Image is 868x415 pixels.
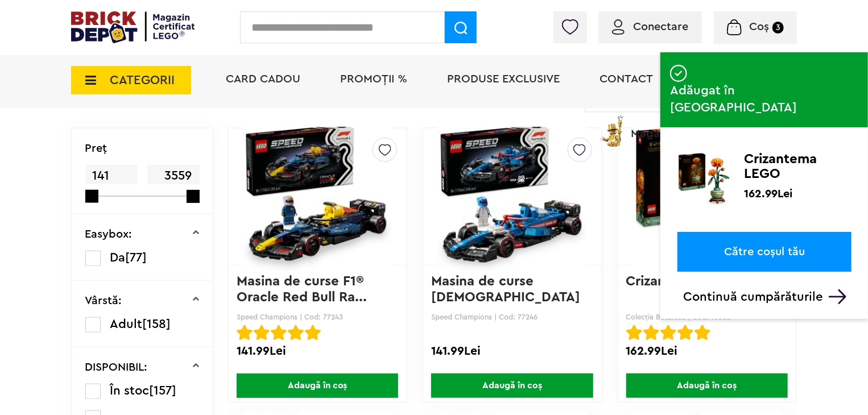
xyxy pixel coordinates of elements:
[143,318,171,330] span: [158]
[85,362,148,373] p: DISPONIBIL:
[677,232,852,272] a: Către coșul tău
[110,251,126,264] span: Da
[85,165,137,202] span: 141 Lei
[254,325,270,341] img: Evaluare cu stele
[271,325,287,341] img: Evaluare cu stele
[431,344,593,359] div: 141.99Lei
[229,374,406,398] a: Adaugă în coș
[237,275,368,304] a: Masina de curse F1® Oracle Red Bull Ra...
[749,21,769,32] span: Coș
[660,325,676,341] img: Evaluare cu stele
[85,295,122,306] p: Vârstă:
[110,384,150,397] span: În stoc
[677,152,733,208] img: Crizantema LEGO
[626,313,788,321] p: Colecția Botanică | Cod: 10368
[695,325,710,341] img: Evaluare cu stele
[626,275,739,288] a: Crizantema LEGO
[631,113,779,139] span: Magazine Certificate LEGO®
[633,21,688,32] span: Conectare
[431,313,593,321] p: Speed Champions | Cod: 77246
[126,251,147,264] span: [77]
[829,289,846,304] img: Arrow%20-%20Down.svg
[660,141,671,152] img: addedtocart
[431,275,584,320] a: Masina de curse [DEMOGRAPHIC_DATA] Cash App RB V...
[612,21,688,32] a: Conectare
[437,117,586,276] img: Masina de curse F1® Visa Cash App RB VCARB 01
[85,229,133,240] p: Easybox:
[683,289,852,304] p: Continuă cumpărăturile
[85,143,108,154] p: Preţ
[600,73,653,85] a: Contact
[618,374,796,398] a: Adaugă în coș
[677,325,693,341] img: Evaluare cu stele
[150,384,177,397] span: [157]
[237,313,398,321] p: Speed Champions | Cod: 77243
[626,325,642,341] img: Evaluare cu stele
[643,325,659,341] img: Evaluare cu stele
[340,73,407,85] a: PROMOȚII %
[670,82,858,116] span: Adăugat în [GEOGRAPHIC_DATA]
[772,22,784,34] small: 3
[305,325,321,341] img: Evaluare cu stele
[288,325,304,341] img: Evaluare cu stele
[110,318,143,330] span: Adult
[237,325,253,341] img: Evaluare cu stele
[744,186,792,198] p: 162.99Lei
[110,74,175,86] span: CATEGORII
[243,117,392,276] img: Masina de curse F1® Oracle Red Bull Racing RB20
[147,165,199,202] span: 3559 Lei
[744,152,852,181] p: Crizantema LEGO
[633,117,782,276] img: Crizantema LEGO
[447,73,560,85] a: Produse exclusive
[423,374,601,398] a: Adaugă în coș
[670,65,687,82] img: addedtocart
[431,374,593,398] span: Adaugă în coș
[237,344,398,359] div: 141.99Lei
[237,374,398,398] span: Adaugă în coș
[626,344,788,359] div: 162.99Lei
[626,374,788,398] span: Adaugă în coș
[226,73,300,85] a: Card Cadou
